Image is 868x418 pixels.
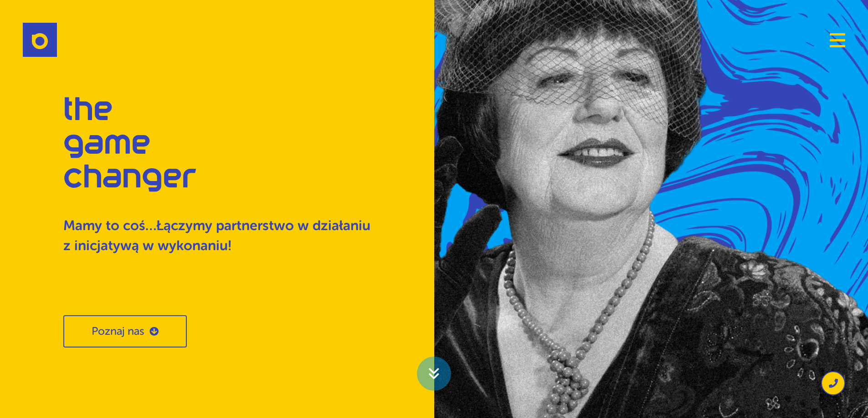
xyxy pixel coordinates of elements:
a: Poznaj nas [63,315,187,347]
span: Poznaj nas [92,325,144,337]
img: Brandoo Group [23,23,57,57]
button: Navigation [830,33,845,47]
strong: Mamy to coś…Łączymy partnerstwo w działaniu z inicjatywą w wykonaniu! [63,218,370,253]
h1: the game changer [63,94,373,195]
